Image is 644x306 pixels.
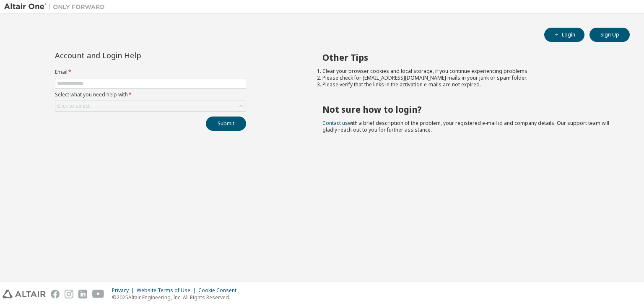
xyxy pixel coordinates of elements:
img: facebook.svg [51,290,60,298]
div: Click to select [57,103,90,109]
div: Cookie Consent [198,287,241,294]
img: youtube.svg [92,290,104,298]
h2: Other Tips [322,52,615,63]
img: altair_logo.svg [3,290,46,298]
div: Click to select [55,101,246,111]
div: Website Terms of Use [137,287,198,294]
li: Clear your browser cookies and local storage, if you continue experiencing problems. [322,68,615,75]
img: Altair One [4,3,109,11]
p: © 2025 Altair Engineering, Inc. All Rights Reserved. [112,294,241,301]
span: with a brief description of the problem, your registered e-mail id and company details. Our suppo... [322,119,609,133]
li: Please check for [EMAIL_ADDRESS][DOMAIN_NAME] mails in your junk or spam folder. [322,75,615,81]
li: Please verify that the links in the activation e-mails are not expired. [322,81,615,88]
div: Account and Login Help [55,52,208,59]
img: instagram.svg [65,290,73,298]
button: Sign Up [589,28,630,42]
label: Email [55,69,246,75]
a: Contact us [322,119,348,127]
div: Privacy [112,287,137,294]
img: linkedin.svg [78,290,87,298]
h2: Not sure how to login? [322,104,615,115]
label: Select what you need help with [55,91,246,98]
button: Submit [206,117,246,131]
button: Login [544,28,584,42]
